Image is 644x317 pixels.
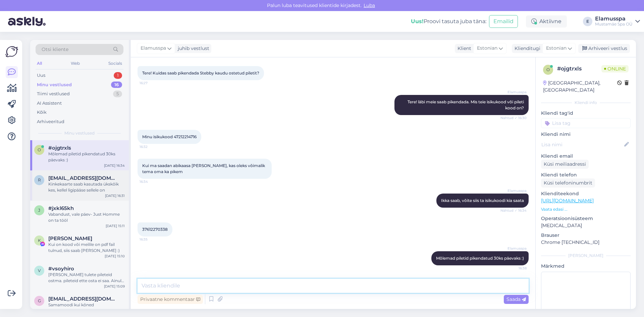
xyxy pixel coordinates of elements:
[501,90,527,95] span: Elamusspa
[541,110,631,117] p: Kliendi tag'id
[38,298,41,303] span: g
[48,151,125,163] div: Mõlemad piletid pikendatud 30ks päevaks :)
[107,59,123,68] div: Socials
[578,44,630,53] div: Arhiveeri vestlus
[48,175,118,181] span: rajosreedassristy@gmail.com
[105,193,125,198] div: [DATE] 16:31
[64,130,95,136] span: Minu vestlused
[541,100,631,106] div: Kliendi info
[441,198,524,203] span: Ikka saab, võite siis ta isikukoodi kia saata
[541,141,623,148] input: Lisa nimi
[138,295,203,304] div: Privaatne kommentaar
[362,2,377,8] span: Luba
[411,17,486,25] div: Proovi tasuta juba täna:
[48,235,92,242] span: Kaie Koit
[541,222,631,229] p: [MEDICAL_DATA]
[48,242,125,254] div: Kui on kood või meilile on pdf fail tulnud, siis saab [PERSON_NAME] :)
[140,237,165,242] span: 16:35
[104,284,125,289] div: [DATE] 15:09
[42,46,68,53] span: Otsi kliente
[541,131,631,138] p: Kliendi nimi
[142,163,266,174] span: Kui ma saadan abikaasa [PERSON_NAME], kas oleks võimalik tema oma ka pikem
[37,109,47,116] div: Kõik
[111,82,122,88] div: 16
[541,263,631,270] p: Märkmed
[541,253,631,259] div: [PERSON_NAME]
[477,45,497,52] span: Estonian
[541,178,595,188] div: Küsi telefoninumbrit
[541,118,631,128] input: Lisa tag
[113,91,122,97] div: 5
[48,302,125,314] div: Samamoodi kui kõned [PERSON_NAME] läbi või [PERSON_NAME] võeta vastu- või pannakse [PERSON_NAME],...
[546,45,567,52] span: Estonian
[541,153,631,160] p: Kliendi email
[38,177,41,182] span: r
[142,134,197,139] span: Minu isikukood 47212214716
[408,99,525,110] span: Tere! läbi meie saab pikendada. Mis teie isikukood või pileti kood on?
[104,163,125,168] div: [DATE] 16:34
[541,198,594,204] a: [URL][DOMAIN_NAME]
[48,272,125,284] div: [PERSON_NAME] tulete pileteid ostma. pileteid ette osta ei saa. Ainult kinkekaarte
[105,254,125,259] div: [DATE] 15:10
[541,171,631,178] p: Kliendi telefon
[37,91,70,97] div: Tiimi vestlused
[48,205,74,211] span: #jxkl65kh
[5,45,18,58] img: Askly Logo
[48,266,74,272] span: #vsoyhiro
[48,211,125,223] div: Vabandust, vale päev- Just Homme on ta tööl
[141,45,166,52] span: Elamusspa
[500,208,527,213] span: Nähtud ✓ 16:34
[595,16,633,21] div: Elamusspa
[38,147,41,152] span: o
[583,17,592,26] div: E
[557,65,601,73] div: # ojgtrxls
[541,239,631,246] p: Chrome [TECHNICAL_ID]
[526,15,567,28] div: Aktiivne
[37,72,45,79] div: Uus
[114,72,122,79] div: 1
[541,190,631,197] p: Klienditeekond
[541,206,631,212] p: Vaata edasi ...
[411,18,424,24] b: Uus!
[455,45,471,52] div: Klient
[48,145,71,151] span: #ojgtrxls
[36,59,43,68] div: All
[140,81,165,86] span: 16:27
[69,59,81,68] div: Web
[595,21,633,27] div: Mustamäe Spa OÜ
[142,227,168,232] span: 37612270338
[48,181,125,193] div: Kinkekaarte saab kasutada ükskõik kes, kellel ligipääse sellele on
[541,215,631,222] p: Operatsioonisüsteem
[541,232,631,239] p: Brauser
[38,268,41,273] span: v
[106,223,125,228] div: [DATE] 15:11
[38,208,40,213] span: j
[175,45,209,52] div: juhib vestlust
[506,296,526,302] span: Saada
[48,296,118,302] span: gguudd@mail.ru
[512,45,540,52] div: Klienditugi
[140,144,165,149] span: 16:32
[37,118,64,125] div: Arhiveeritud
[140,179,165,184] span: 16:34
[543,80,617,94] div: [GEOGRAPHIC_DATA], [GEOGRAPHIC_DATA]
[501,188,527,193] span: Elamusspa
[38,238,41,243] span: K
[37,100,62,107] div: AI Assistent
[436,256,524,261] span: Mõlemad piletid pikendatud 30ks päevaks :)
[489,15,518,28] button: Emailid
[500,115,527,120] span: Nähtud ✓ 16:30
[37,82,72,88] div: Minu vestlused
[595,16,640,27] a: ElamusspaMustamäe Spa OÜ
[541,160,589,169] div: Küsi meiliaadressi
[501,246,527,251] span: Elamusspa
[501,266,527,271] span: 16:38
[601,65,629,72] span: Online
[546,67,550,72] span: o
[142,70,259,75] span: Tere! Kuidas saab pikendada Stebby kaudu ostetud piletit?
